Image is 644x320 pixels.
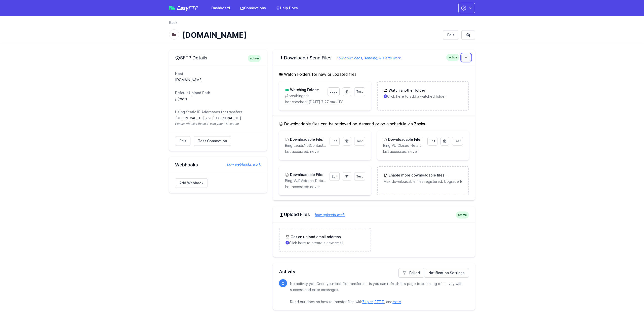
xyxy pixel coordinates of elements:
[445,173,463,178] span: Upgrade
[356,139,363,143] span: Test
[182,30,439,40] h1: [DOMAIN_NAME]
[362,300,373,304] a: Zapier
[427,137,437,146] a: Edit
[169,20,177,25] a: Back
[175,122,261,126] span: Please whitelist these IP's on your FTP server
[175,178,208,188] a: Add Webhook
[446,54,459,61] span: active
[237,4,269,13] a: Connections
[169,6,175,10] img: easyftp_logo.png
[387,137,421,142] h3: Downloadable File:
[175,90,261,95] dt: Default Upload Path
[330,172,340,181] a: Edit
[198,138,227,144] span: Test Connection
[374,300,384,304] a: IFTTT
[383,143,424,148] p: Bing_VU_Closed_Retargeting.csv
[290,281,465,305] p: No activity yet. Once your first file transfer starts you can refresh this page to see a log of a...
[356,90,363,93] span: Test
[175,96,261,101] dd: / (root)
[452,137,463,146] a: Test
[384,179,462,184] p: Max downloadable files registered. Upgrade for more.
[330,137,340,146] a: Edit
[212,116,242,120] code: [TECHNICAL_ID]
[383,149,463,154] p: last accessed: never
[289,137,323,142] h3: Downloadable File:
[392,300,401,304] a: more
[356,174,363,178] span: Test
[289,172,323,177] h3: Downloadable File:
[285,149,365,154] p: last accessed: never
[222,162,261,167] a: how webhooks work
[279,268,469,275] h2: Activity
[279,228,370,252] a: Get an upload email address Click here to create a new email
[454,139,461,143] span: Test
[286,240,364,245] p: Click here to create a new email
[285,143,326,148] p: Bing_LeadsNotContacted_Last12.csv
[290,234,341,239] h3: Get an upload email address
[175,110,261,115] dt: Using Static IP Addresses for transfers
[279,211,469,218] h2: Upload Files
[289,87,319,92] h3: Watching Folder:
[194,136,231,146] a: Test Connection
[378,167,468,190] a: Enable more downloadable filesUpgrade Max downloadable files registered. Upgrade for more.
[388,173,462,178] h3: Enable more downloadable files
[398,268,424,278] a: Failed
[328,87,340,96] a: Logs
[285,93,324,98] p: /Apps/bingads
[169,6,198,11] a: EasyFTP
[279,71,469,77] h5: Watch Folders for new or updated files
[285,178,326,183] p: Bing_VURVeteran_Retargeting.csv
[354,172,365,181] a: Test
[388,88,425,93] h3: Watch another folder
[279,121,469,127] h5: Downloadable files can be retrieved on-demand or on a schedule via Zapier
[354,137,365,146] a: Test
[189,5,198,11] span: FTP
[279,55,469,61] h2: Download / Send Files
[169,20,475,28] nav: Breadcrumb
[175,77,261,82] dd: [DOMAIN_NAME]
[175,55,261,61] h2: SFTP Details
[310,212,345,217] a: how uploads work
[248,55,261,62] span: active
[384,94,462,99] p: Click here to add a watched folder
[175,116,205,120] code: [TECHNICAL_ID]
[354,87,365,96] a: Test
[378,82,468,105] a: Watch another folder Click here to add a watched folder
[456,211,469,219] span: active
[206,116,211,120] span: and
[175,136,190,146] a: Edit
[177,6,198,11] span: Easy
[175,162,261,168] h2: Webhooks
[208,4,233,13] a: Dashboard
[443,30,458,40] a: Edit
[285,184,365,189] p: last accessed: never
[285,99,365,104] p: last checked: [DATE] 7:27 pm UTC
[175,71,261,76] dt: Host
[424,268,469,278] a: Notification Settings
[273,4,301,13] a: Help Docs
[332,56,401,60] a: how downloads, sending, & alerts work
